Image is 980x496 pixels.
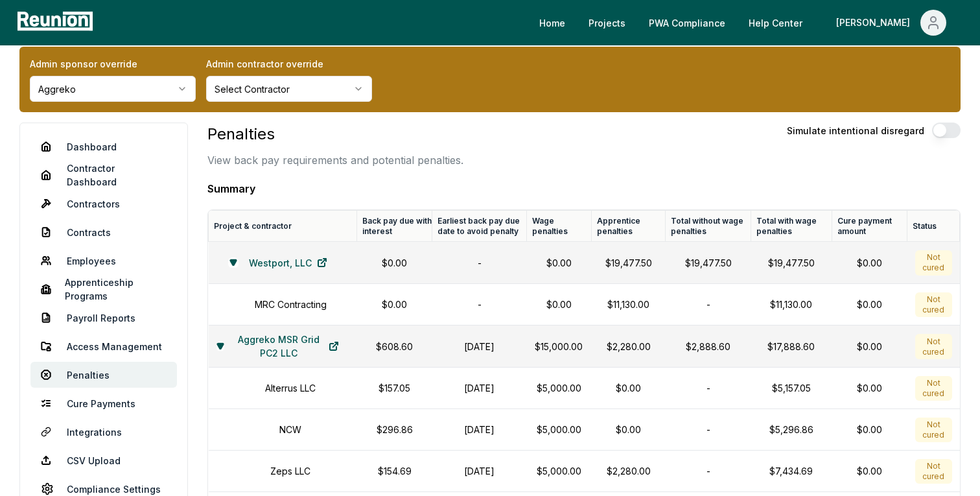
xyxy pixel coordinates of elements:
nav: Main [529,10,967,36]
td: - [666,368,751,409]
a: Employees [30,248,177,274]
a: Access Management [30,333,177,359]
p: $0.00 [535,298,584,311]
p: $157.05 [365,381,425,395]
a: Home [529,10,576,36]
td: - [666,409,751,451]
a: Penalties [30,362,177,388]
p: $2,280.00 [599,340,657,353]
p: $5,157.05 [759,381,824,395]
h1: [DATE] [440,340,519,353]
div: $0.00 [839,340,900,353]
h4: Summary [207,181,961,196]
p: $296.86 [365,423,425,436]
h1: NCW [279,423,301,436]
div: $0.00 [839,256,900,270]
th: Total with wage penalties [751,211,832,242]
div: Not cured [915,376,952,401]
a: Apprenticeship Programs [30,276,177,302]
div: Not cured [915,334,952,359]
th: Back pay due with interest [357,211,432,242]
p: $5,000.00 [535,464,584,478]
div: $0.00 [839,381,900,395]
p: $154.69 [365,464,425,478]
p: $0.00 [599,423,657,436]
div: Not cured [915,250,952,275]
div: $0.00 [839,423,900,436]
a: Dashboard [30,134,177,159]
div: Not cured [915,418,952,442]
div: $0.00 [839,298,900,311]
h1: Zeps LLC [270,464,310,478]
td: - [666,451,751,492]
label: Admin sponsor override [30,57,196,71]
p: $2,888.60 [673,340,743,353]
p: $19,477.50 [599,256,657,270]
div: $0.00 [839,464,900,478]
td: - [432,284,527,325]
h1: [DATE] [440,423,519,436]
p: $0.00 [365,256,425,270]
p: $15,000.00 [535,340,584,353]
p: $608.60 [365,340,425,353]
a: CSV Upload [30,447,177,473]
td: - [666,284,751,325]
p: $5,296.86 [759,423,824,436]
p: $2,280.00 [599,464,657,478]
p: $11,130.00 [759,298,824,311]
th: Apprentice penalties [591,211,665,242]
p: $0.00 [599,381,657,395]
p: $19,477.50 [673,256,743,270]
a: Aggreko MSR Grid PC2 LLC [224,333,349,359]
a: Contracts [30,219,177,245]
a: Help Center [738,10,813,36]
a: Cure Payments [30,390,177,416]
h3: Penalties [207,123,463,146]
p: $7,434.69 [759,464,824,478]
div: Not cured [915,459,952,484]
a: Projects [578,10,636,36]
th: Cure payment amount [832,211,907,242]
p: $5,000.00 [535,423,584,436]
h1: [DATE] [440,464,519,478]
p: View back pay requirements and potential penalties. [207,152,463,168]
a: Integrations [30,419,177,445]
button: [PERSON_NAME] [826,10,957,36]
p: $17,888.60 [759,340,824,353]
a: Contractor Dashboard [30,162,177,188]
div: [PERSON_NAME] [836,10,915,36]
h1: [DATE] [440,381,519,395]
th: Total without wage penalties [666,211,751,242]
th: Earliest back pay due date to avoid penalty [432,211,527,242]
th: Wage penalties [527,211,592,242]
a: PWA Compliance [638,10,736,36]
a: Contractors [30,191,177,217]
p: $19,477.50 [759,256,824,270]
p: $0.00 [365,298,425,311]
label: Simulate intentional disregard [787,124,924,137]
p: $11,130.00 [599,298,657,311]
a: Westport, LLC [239,250,338,276]
th: Status [907,211,960,242]
td: - [432,242,527,284]
p: $5,000.00 [535,381,584,395]
th: Project & contractor [209,211,357,242]
a: Payroll Reports [30,305,177,331]
h1: MRC Contracting [255,298,327,311]
div: Not cured [915,292,952,317]
h1: Alterrus LLC [265,381,316,395]
label: Admin contractor override [206,57,372,71]
p: $0.00 [535,256,584,270]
